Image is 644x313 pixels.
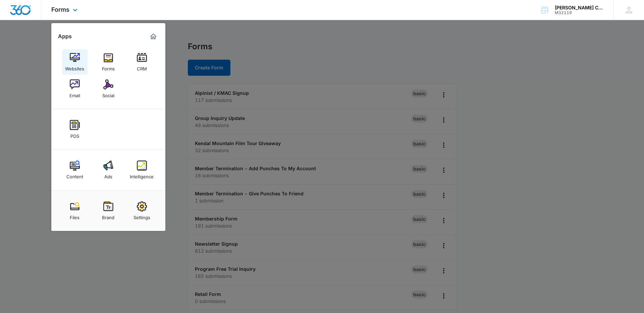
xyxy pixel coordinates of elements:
[129,198,155,224] a: Settings
[62,198,88,224] a: Files
[148,31,159,42] a: Marketing 360® Dashboard
[96,157,121,183] a: Ads
[62,76,88,102] a: Email
[102,89,114,98] div: Social
[102,211,114,220] div: Brand
[70,130,79,139] div: POS
[137,63,147,71] div: CRM
[66,171,83,179] div: Content
[104,171,112,179] div: Ads
[62,157,88,183] a: Content
[96,198,121,224] a: Brand
[129,49,155,75] a: CRM
[130,171,154,179] div: Intelligence
[69,89,80,98] div: Email
[51,6,69,13] span: Forms
[62,117,88,142] a: POS
[555,5,604,10] div: account name
[555,10,604,15] div: account id
[102,63,115,71] div: Forms
[133,211,150,220] div: Settings
[58,33,72,40] h2: Apps
[96,76,121,102] a: Social
[70,211,79,220] div: Files
[62,49,88,75] a: Websites
[96,49,121,75] a: Forms
[65,63,84,71] div: Websites
[129,157,155,183] a: Intelligence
